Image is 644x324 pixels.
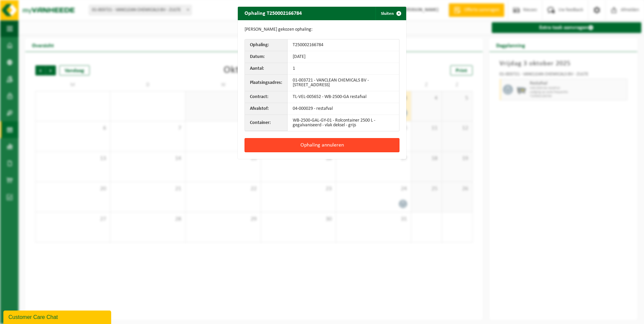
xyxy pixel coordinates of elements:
th: Datum: [245,51,288,63]
td: 04-000029 - restafval [288,103,399,115]
h2: Ophaling T250002166784 [238,7,309,20]
th: Aantal: [245,63,288,75]
td: WB-2500-GAL-GY-01 - Rolcontainer 2500 L - gegalvaniseerd - vlak deksel - grijs [288,115,399,131]
th: Plaatsingsadres: [245,75,288,91]
th: Ophaling: [245,39,288,51]
td: TL-VEL-005652 - WB-2500-GA restafval [288,91,399,103]
th: Container: [245,115,288,131]
th: Afvalstof: [245,103,288,115]
td: [DATE] [288,51,399,63]
td: 01-003721 - VANCLEAN CHEMICALS BV - [STREET_ADDRESS] [288,75,399,91]
button: Sluiten [376,7,406,20]
td: T250002166784 [288,39,399,51]
p: [PERSON_NAME] gekozen ophaling: [245,27,399,32]
th: Contract: [245,91,288,103]
td: 1 [288,63,399,75]
button: Ophaling annuleren [245,138,399,152]
iframe: chat widget [3,309,112,324]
